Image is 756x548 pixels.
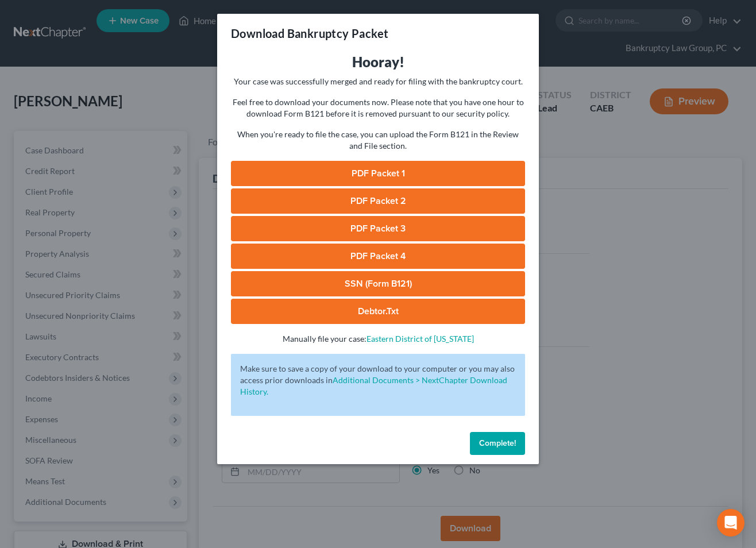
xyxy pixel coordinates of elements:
[231,333,525,345] p: Manually file your case:
[231,188,525,214] a: PDF Packet 2
[470,432,525,455] button: Complete!
[231,53,525,71] h3: Hooray!
[479,438,516,448] span: Complete!
[231,216,525,241] a: PDF Packet 3
[231,299,525,324] a: Debtor.txt
[231,244,525,269] a: PDF Packet 4
[231,161,525,186] a: PDF Packet 1
[231,271,525,296] a: SSN (Form B121)
[231,76,525,87] p: Your case was successfully merged and ready for filing with the bankruptcy court.
[231,129,525,152] p: When you're ready to file the case, you can upload the Form B121 in the Review and File section.
[231,97,525,119] p: Feel free to download your documents now. Please note that you have one hour to download Form B12...
[231,25,388,41] h3: Download Bankruptcy Packet
[240,363,516,398] p: Make sure to save a copy of your download to your computer or you may also access prior downloads in
[367,334,474,344] a: Eastern District of [US_STATE]
[717,509,745,537] div: Open Intercom Messenger
[240,375,507,396] a: Additional Documents > NextChapter Download History.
